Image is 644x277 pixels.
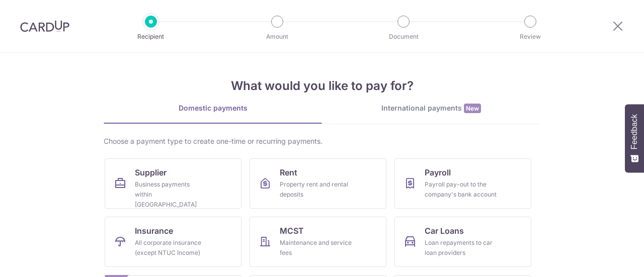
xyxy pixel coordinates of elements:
span: Feedback [630,114,639,149]
p: Recipient [114,32,188,42]
div: Choose a payment type to create one-time or recurring payments. [104,136,540,146]
a: PayrollPayroll pay-out to the company's bank account [394,158,531,209]
span: Insurance [135,225,173,237]
a: SupplierBusiness payments within [GEOGRAPHIC_DATA] [105,158,242,209]
a: Car LoansLoan repayments to car loan providers [394,217,531,267]
div: Loan repayments to car loan providers [425,238,497,258]
img: CardUp [20,20,69,32]
span: MCST [280,225,304,237]
span: Supplier [135,166,167,178]
span: New [464,104,481,113]
p: Review [493,32,568,42]
div: Property rent and rental deposits [280,179,352,200]
a: InsuranceAll corporate insurance (except NTUC Income) [105,217,242,267]
a: RentProperty rent and rental deposits [250,158,386,209]
a: MCSTMaintenance and service fees [250,217,386,267]
div: Domestic payments [104,103,322,113]
div: Payroll pay-out to the company's bank account [425,179,497,200]
p: Amount [240,32,314,42]
span: Car Loans [425,225,464,237]
div: All corporate insurance (except NTUC Income) [135,238,207,258]
span: Payroll [425,166,451,178]
p: Document [366,32,441,42]
div: Business payments within [GEOGRAPHIC_DATA] [135,179,207,210]
div: International payments [322,103,540,114]
span: Rent [280,166,297,178]
iframe: Opens a widget where you can find more information [580,247,634,272]
h4: What would you like to pay for? [104,77,540,95]
button: Feedback - Show survey [625,104,644,172]
div: Maintenance and service fees [280,238,352,258]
